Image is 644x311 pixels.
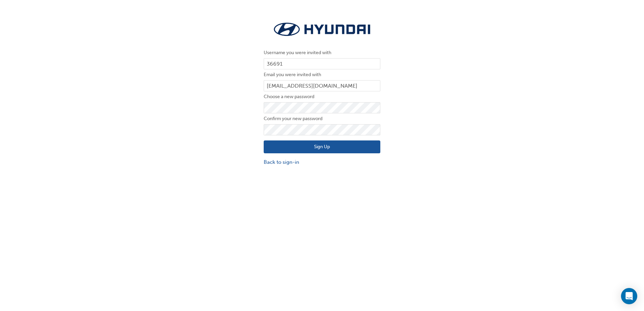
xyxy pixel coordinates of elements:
button: Sign Up [264,140,380,153]
label: Email you were invited with [264,71,380,79]
label: Confirm your new password [264,115,380,123]
input: Username [264,58,380,70]
img: Trak [264,20,380,39]
div: Open Intercom Messenger [621,288,637,304]
label: Username you were invited with [264,49,380,57]
label: Choose a new password [264,93,380,101]
a: Back to sign-in [264,158,380,166]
